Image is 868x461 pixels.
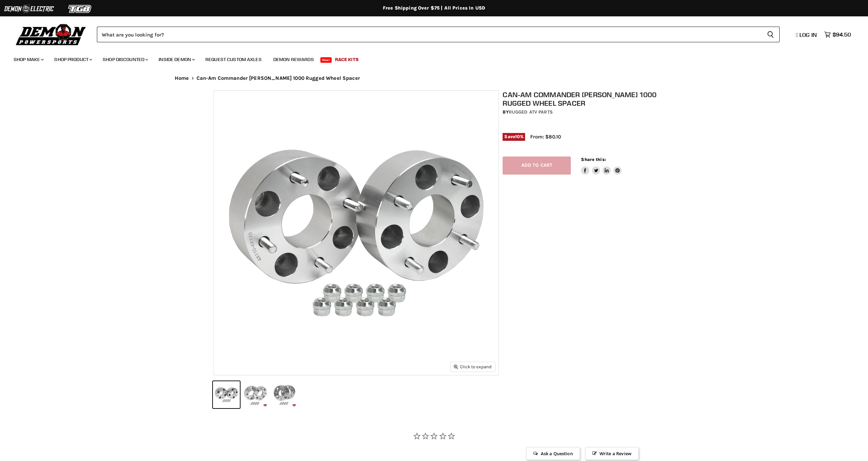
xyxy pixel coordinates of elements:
span: $94.50 [833,31,851,38]
button: Search [762,27,780,42]
button: Click to expand [451,362,495,371]
span: Log in [799,31,817,38]
h1: Can-Am Commander [PERSON_NAME] 1000 Rugged Wheel Spacer [503,90,658,107]
span: Ask a Question [526,447,580,460]
span: Write a Review [585,447,639,460]
span: Save % [503,133,525,140]
div: by [503,108,658,116]
button: Can-Am Commander Max 1000 Rugged Wheel Spacer thumbnail [213,381,240,408]
ul: Main menu [9,50,849,66]
a: Race Kits [330,53,364,66]
img: TGB Logo 2 [55,2,106,15]
span: New! [320,57,332,63]
a: Shop Product [49,53,96,66]
a: Shop Discounted [98,53,152,66]
span: Click to expand [454,364,492,369]
form: Product [97,27,780,42]
span: From: $80.10 [530,134,561,140]
div: Free Shipping Over $75 | All Prices In USD [161,5,707,11]
img: Demon Electric Logo 2 [3,2,55,15]
a: Home [175,75,189,81]
a: Log in [793,32,821,38]
button: Can-Am Commander Max 1000 Rugged Wheel Spacer thumbnail [271,381,298,408]
a: Demon Rewards [268,53,319,66]
input: Search [97,27,762,42]
span: 10 [515,134,520,139]
button: Can-Am Commander Max 1000 Rugged Wheel Spacer thumbnail [242,381,269,408]
nav: Breadcrumbs [161,75,707,81]
a: Inside Demon [154,53,199,66]
a: Request Custom Axles [200,53,267,66]
img: Can-Am Commander Max 1000 Rugged Wheel Spacer [214,91,498,375]
span: Share this: [581,157,606,162]
img: Demon Powersports [14,22,88,46]
a: $94.50 [821,30,854,40]
span: Can-Am Commander [PERSON_NAME] 1000 Rugged Wheel Spacer [197,75,360,81]
a: Rugged ATV Parts [509,109,553,115]
a: Shop Make [9,53,48,66]
aside: Share this: [581,157,622,175]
